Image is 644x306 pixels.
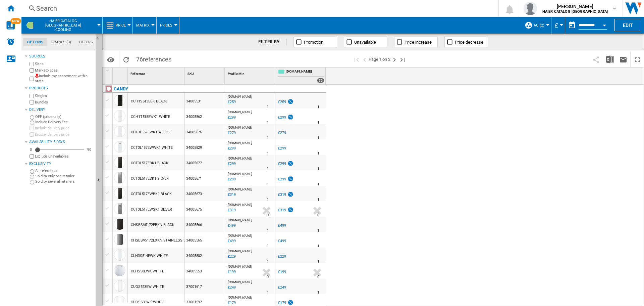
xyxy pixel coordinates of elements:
[277,114,294,121] div: £299
[278,208,286,212] div: £319
[35,68,93,73] label: Marketplaces
[37,19,90,32] span: HAIER CATALOG UK:Cooling
[143,56,171,63] span: references
[277,284,286,291] div: £249
[317,274,319,280] div: Delivery Time : 0 day
[185,108,225,124] div: 34005862
[405,40,432,45] span: Price increase
[227,284,236,291] div: Last updated : Monday, 29 September 2025 12:00
[277,191,294,198] div: £319
[29,161,93,167] div: Exclusivity
[317,119,319,126] div: Delivery Time : 1 day
[304,40,323,45] span: Promotion
[555,22,558,29] span: £
[75,38,97,46] md-tab-item: Filters
[317,227,319,234] div: Delivery Time : 1 day
[30,75,34,83] input: Include my assortment within stats
[542,9,608,14] b: HAIER CATALOG [GEOGRAPHIC_DATA]
[35,179,93,184] label: Sold by several retailers
[267,166,269,172] div: Delivery Time : 1 day
[227,161,236,167] div: Last updated : Monday, 29 September 2025 12:01
[116,23,126,28] span: Price
[228,110,252,114] span: [DOMAIN_NAME]
[185,248,225,263] div: 34005802
[131,156,168,171] div: CCT3L517EBK1 BLACK
[114,68,127,78] div: Sort None
[227,176,236,183] div: Last updated : Monday, 29 September 2025 12:04
[160,23,172,28] span: Prices
[36,4,481,13] div: Search
[136,17,153,34] div: Matrix
[277,238,286,245] div: £499
[35,168,93,173] label: All references
[129,68,184,78] div: Reference Sort None
[228,203,252,207] span: [DOMAIN_NAME]
[390,51,398,67] button: Next page
[317,243,319,250] div: Delivery Time : 1 day
[106,17,129,34] div: Price
[286,69,324,75] span: [DOMAIN_NAME]
[278,115,286,120] div: £299
[47,38,75,46] md-tab-item: Brands (3)
[267,243,269,250] div: Delivery Time : 1 day
[131,171,169,186] div: CCT3L517ESK1 SILVER
[10,18,21,24] span: NEW
[317,196,319,203] div: Delivery Time : 1 day
[228,218,252,222] span: [DOMAIN_NAME]
[555,17,561,34] button: £
[354,40,376,45] span: Unavailable
[317,135,319,141] div: Delivery Time : 1 day
[30,169,34,174] input: All references
[185,124,225,139] div: 34005676
[278,285,286,290] div: £249
[186,68,225,78] div: SKU Sort None
[278,162,286,166] div: £299
[30,62,34,66] input: Sites
[30,126,34,130] input: Include delivery price
[160,17,176,34] div: Prices
[267,196,269,203] div: Delivery Time : 1 day
[29,86,93,91] div: Products
[131,248,168,264] div: CLH3S514EWK WHITE
[277,222,286,229] div: £499
[30,94,34,98] input: Singles
[317,166,319,172] div: Delivery Time : 1 day
[227,207,236,214] div: Last updated : Monday, 29 September 2025 12:01
[30,100,34,104] input: Bundles
[119,51,133,67] button: Reload
[631,51,644,67] button: Maximize
[565,18,579,32] button: md-calendar
[287,207,294,213] img: promotionV3.png
[278,100,286,104] div: £259
[185,278,225,294] div: 37001617
[227,145,236,152] div: Last updated : Monday, 29 September 2025 12:03
[228,141,252,145] span: [DOMAIN_NAME]
[25,17,99,34] div: HAIER CATALOG [GEOGRAPHIC_DATA]Cooling
[30,68,34,73] input: Marketplaces
[287,114,294,120] img: promotionV3.png
[277,145,286,152] div: £299
[228,296,252,299] span: [DOMAIN_NAME]
[30,180,34,184] input: Sold by several retailers
[598,18,610,30] button: Open calendar
[228,157,252,160] span: [DOMAIN_NAME]
[277,269,286,275] div: £199
[30,175,34,179] input: Sold by only one retailer
[317,181,319,188] div: Delivery Time : 1 day
[185,263,225,278] div: 34005553
[30,115,34,120] input: OFF (price only)
[28,147,34,152] div: 0
[267,274,269,280] div: Delivery Time : 0 day
[278,131,286,135] div: £279
[35,61,93,67] label: Sites
[267,119,269,126] div: Delivery Time : 1 day
[131,109,170,125] div: CCH1T518EWK1 WHITE
[226,68,275,78] div: Profile Min Sort None
[35,174,93,179] label: Sold by only one retailer
[116,17,129,34] button: Price
[278,301,286,305] div: £179
[444,37,488,47] button: Price decrease
[278,270,286,274] div: £199
[185,201,225,217] div: 34005675
[267,150,269,157] div: Delivery Time : 1 day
